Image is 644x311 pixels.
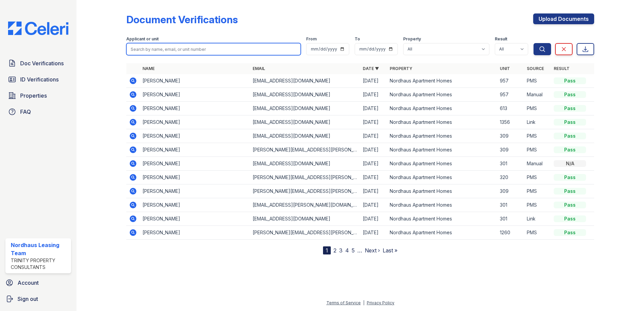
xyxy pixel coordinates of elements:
td: [DATE] [360,198,387,212]
span: FAQ [20,108,31,116]
td: [DATE] [360,143,387,157]
div: Pass [554,215,586,222]
input: Search by name, email, or unit number [126,43,301,55]
a: Terms of Service [326,300,361,305]
span: Sign out [18,295,38,303]
td: [PERSON_NAME] [140,226,250,240]
a: Date ▼ [363,66,379,71]
td: 957 [497,88,524,102]
a: Upload Documents [533,13,594,24]
td: [DATE] [360,102,387,115]
a: Privacy Policy [367,300,394,305]
td: Nordhaus Apartment Homes [387,171,497,184]
td: [DATE] [360,129,387,143]
td: 301 [497,157,524,171]
div: 1 [323,246,331,254]
div: Pass [554,77,586,84]
a: Account [3,276,74,289]
td: [PERSON_NAME] [140,157,250,171]
div: Pass [554,91,586,98]
td: Nordhaus Apartment Homes [387,143,497,157]
div: N/A [554,160,586,167]
td: 320 [497,171,524,184]
td: [PERSON_NAME] [140,143,250,157]
td: 957 [497,74,524,88]
td: [PERSON_NAME] [140,212,250,226]
td: [DATE] [360,115,387,129]
a: Properties [5,89,71,102]
td: [EMAIL_ADDRESS][DOMAIN_NAME] [250,88,360,102]
label: Result [495,36,507,42]
label: Property [403,36,421,42]
div: | [363,300,364,305]
a: Unit [500,66,510,71]
td: [PERSON_NAME] [140,171,250,184]
td: 309 [497,143,524,157]
span: Properties [20,92,47,100]
td: [DATE] [360,212,387,226]
td: [EMAIL_ADDRESS][DOMAIN_NAME] [250,212,360,226]
td: Nordhaus Apartment Homes [387,157,497,171]
a: 5 [352,247,355,254]
td: Manual [524,88,551,102]
td: [EMAIL_ADDRESS][DOMAIN_NAME] [250,129,360,143]
div: Pass [554,133,586,139]
td: [EMAIL_ADDRESS][DOMAIN_NAME] [250,157,360,171]
div: Pass [554,202,586,208]
a: Last » [383,247,397,254]
td: Nordhaus Apartment Homes [387,212,497,226]
div: Pass [554,119,586,126]
span: Doc Verifications [20,59,64,67]
label: To [355,36,360,42]
td: PMS [524,74,551,88]
a: ID Verifications [5,73,71,86]
td: [DATE] [360,157,387,171]
td: 1356 [497,115,524,129]
span: … [357,246,362,254]
td: Nordhaus Apartment Homes [387,226,497,240]
td: PMS [524,171,551,184]
td: Nordhaus Apartment Homes [387,88,497,102]
td: [EMAIL_ADDRESS][DOMAIN_NAME] [250,115,360,129]
td: Nordhaus Apartment Homes [387,129,497,143]
td: 613 [497,102,524,115]
a: Sign out [3,292,74,306]
td: 309 [497,184,524,198]
img: CE_Logo_Blue-a8612792a0a2168367f1c8372b55b34899dd931a85d93a1a3d3e32e68fde9ad4.png [3,22,74,35]
td: PMS [524,102,551,115]
td: [PERSON_NAME][EMAIL_ADDRESS][PERSON_NAME][DOMAIN_NAME] [250,226,360,240]
td: [PERSON_NAME] [140,102,250,115]
a: Source [527,66,544,71]
td: Link [524,115,551,129]
div: Pass [554,229,586,236]
a: FAQ [5,105,71,118]
td: [EMAIL_ADDRESS][DOMAIN_NAME] [250,102,360,115]
a: 3 [339,247,343,254]
a: Next › [365,247,380,254]
a: Doc Verifications [5,57,71,70]
td: Link [524,212,551,226]
a: Name [142,66,155,71]
a: Property [390,66,412,71]
td: Nordhaus Apartment Homes [387,184,497,198]
a: Email [253,66,265,71]
a: Result [554,66,570,71]
div: Nordhaus Leasing Team [11,241,68,257]
td: 1260 [497,226,524,240]
td: Nordhaus Apartment Homes [387,115,497,129]
td: [DATE] [360,74,387,88]
td: 301 [497,212,524,226]
td: Nordhaus Apartment Homes [387,74,497,88]
td: Nordhaus Apartment Homes [387,102,497,115]
td: [DATE] [360,171,387,184]
td: [PERSON_NAME][EMAIL_ADDRESS][PERSON_NAME][PERSON_NAME][DOMAIN_NAME] [250,184,360,198]
td: [EMAIL_ADDRESS][DOMAIN_NAME] [250,74,360,88]
td: [PERSON_NAME] [140,184,250,198]
td: [PERSON_NAME] [140,198,250,212]
span: Account [18,279,39,287]
td: 309 [497,129,524,143]
td: PMS [524,129,551,143]
td: [PERSON_NAME] [140,115,250,129]
span: ID Verifications [20,75,59,83]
